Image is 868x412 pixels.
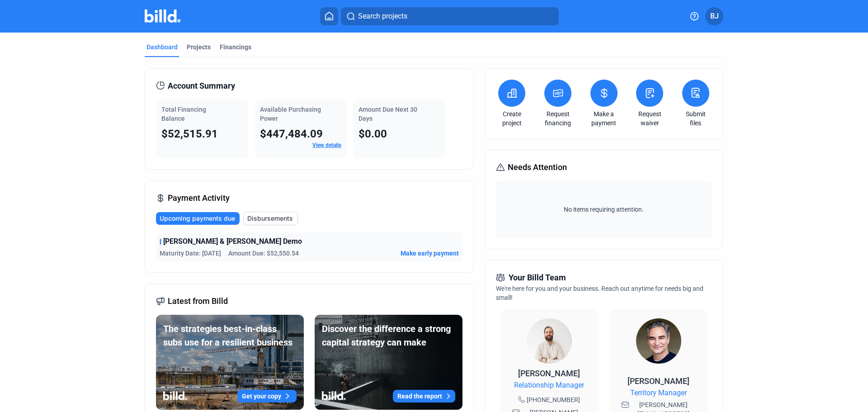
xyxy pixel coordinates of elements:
button: Search projects [341,7,559,25]
button: BJ [705,7,723,25]
div: Projects [187,43,211,52]
span: [PERSON_NAME] [627,376,689,386]
span: We're here for you and your business. Reach out anytime for needs big and small! [496,285,703,301]
button: Read the report [393,390,455,403]
img: Territory Manager [636,318,681,364]
span: Relationship Manager [514,380,584,391]
span: Needs Attention [508,161,567,174]
span: $447,484.09 [260,128,323,140]
span: BJ [710,11,719,22]
span: Maturity Date: [DATE] [160,249,221,258]
a: Request waiver [634,109,665,128]
div: Dashboard [146,43,178,52]
img: Relationship Manager [527,318,572,364]
span: Account Summary [168,80,235,92]
a: Make a payment [588,109,620,128]
span: Amount Due Next 30 Days [359,106,417,122]
div: The strategies best-in-class subs use for a resilient business [163,322,297,349]
a: Create project [496,109,528,128]
span: Your Billd Team [509,271,566,284]
span: Disbursements [247,214,293,223]
span: [PERSON_NAME] & [PERSON_NAME] Demo [163,236,302,247]
span: $0.00 [359,128,387,140]
button: Disbursements [243,212,298,225]
span: Upcoming payments due [160,214,235,223]
div: Discover the difference a strong capital strategy can make [322,322,455,349]
span: Latest from Billd [168,295,228,308]
a: View details [312,142,341,148]
button: Make early payment [401,249,459,258]
a: Submit files [680,109,712,128]
span: Total Financing Balance [161,106,206,122]
span: Available Purchasing Power [260,106,321,122]
span: [PERSON_NAME] [518,369,580,378]
button: Get your copy [237,390,297,403]
span: No items requiring attention. [500,205,708,214]
span: Search projects [358,11,407,22]
button: Upcoming payments due [156,212,240,225]
span: [PHONE_NUMBER] [527,395,580,404]
div: Financings [220,43,251,52]
span: Territory Manager [630,388,687,398]
span: Payment Activity [168,192,230,204]
span: Amount Due: $52,550.54 [228,249,299,258]
img: Billd Company Logo [145,9,180,23]
a: Request financing [542,109,574,128]
span: $52,515.91 [161,128,218,140]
